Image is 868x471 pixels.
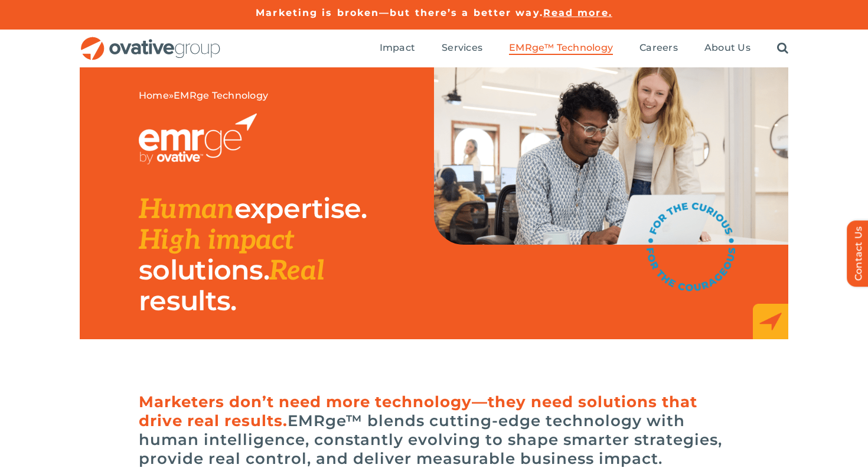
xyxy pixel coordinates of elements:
a: Services [442,42,482,55]
a: About Us [704,42,750,55]
span: Human [139,193,234,226]
img: EMRge_HomePage_Elements_Arrow Box [753,304,788,339]
span: EMRge Technology [174,90,268,101]
a: Search [777,42,788,55]
span: Impact [380,42,415,54]
span: Real [269,255,324,288]
a: Marketing is broken—but there’s a better way. [256,7,543,18]
span: Marketers don’t need more technology—they need solutions that drive real results. [139,392,697,430]
a: EMRge™ Technology [509,42,613,55]
span: Careers [639,42,678,54]
a: OG_Full_horizontal_RGB [80,35,221,47]
span: EMRge™ Technology [509,42,613,54]
span: About Us [704,42,750,54]
span: expertise. [234,191,367,225]
a: Home [139,90,169,101]
span: results. [139,284,236,317]
img: EMRge Landing Page Header Image [434,67,788,245]
span: High impact [139,224,294,257]
span: » [139,90,268,102]
img: EMRGE_RGB_wht [139,113,257,164]
nav: Menu [380,30,788,67]
a: Read more. [543,7,612,18]
span: Services [442,42,482,54]
span: solutions. [139,253,269,287]
a: Impact [380,42,415,55]
a: Careers [639,42,678,55]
